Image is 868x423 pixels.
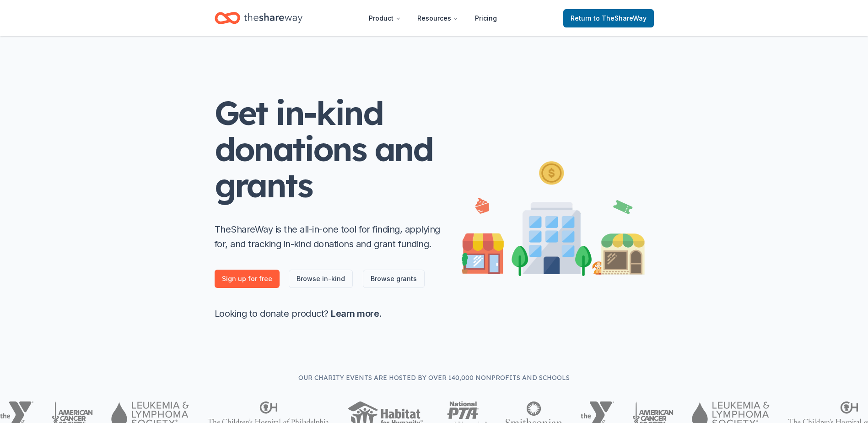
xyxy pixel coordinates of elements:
[215,306,443,321] p: Looking to donate product? .
[361,9,408,27] button: Product
[571,13,647,24] span: Return
[215,270,280,288] a: Sign up for free
[289,270,353,288] a: Browse in-kind
[468,9,504,27] a: Pricing
[215,222,443,251] p: TheShareWay is the all-in-one tool for finding, applying for, and tracking in-kind donations and ...
[331,308,379,319] a: Learn more
[462,157,645,276] img: Illustration for landing page
[563,9,654,27] a: Returnto TheShareWay
[215,95,443,204] h1: Get in-kind donations and grants
[215,7,302,29] a: Home
[410,9,466,27] button: Resources
[361,7,504,29] nav: Main
[363,270,425,288] a: Browse grants
[593,14,647,22] span: to TheShareWay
